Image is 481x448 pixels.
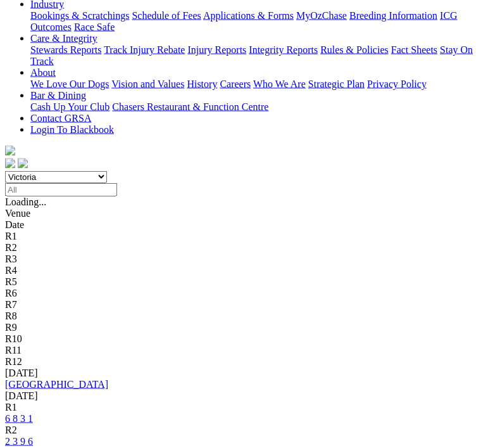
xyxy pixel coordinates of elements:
[30,101,109,112] a: Cash Up Your Club
[30,10,458,32] a: ICG Outcomes
[320,44,389,55] a: Rules & Policies
[30,101,476,113] div: Bar & Dining
[5,196,46,207] span: Loading...
[5,390,476,402] div: [DATE]
[30,124,114,135] a: Login To Blackbook
[391,44,437,55] a: Fact Sheets
[30,44,473,67] a: Stay On Track
[5,288,476,299] div: R6
[30,79,476,90] div: About
[30,113,91,124] a: Contact GRSA
[5,322,476,333] div: R9
[132,10,201,21] a: Schedule of Fees
[187,79,217,89] a: History
[30,90,86,101] a: Bar & Dining
[5,402,476,413] div: R1
[308,79,365,89] a: Strategic Plan
[5,219,476,231] div: Date
[30,10,476,33] div: Industry
[367,79,427,89] a: Privacy Policy
[5,345,476,356] div: R11
[5,265,476,276] div: R4
[5,310,476,322] div: R8
[253,79,306,89] a: Who We Are
[30,79,109,89] a: We Love Our Dogs
[5,425,476,436] div: R2
[296,10,347,21] a: MyOzChase
[5,208,476,219] div: Venue
[249,44,318,55] a: Integrity Reports
[5,333,476,345] div: R10
[203,10,294,21] a: Applications & Forms
[5,436,33,447] a: 2 3 9 6
[349,10,437,21] a: Breeding Information
[5,379,108,390] a: [GEOGRAPHIC_DATA]
[30,67,56,78] a: About
[5,299,476,310] div: R7
[5,253,476,265] div: R3
[30,33,97,44] a: Care & Integrity
[112,101,268,112] a: Chasers Restaurant & Function Centre
[30,44,476,67] div: Care & Integrity
[5,356,476,368] div: R12
[111,79,184,89] a: Vision and Values
[30,44,101,55] a: Stewards Reports
[30,10,129,21] a: Bookings & Scratchings
[5,276,476,288] div: R5
[5,158,15,169] img: facebook.svg
[104,44,185,55] a: Track Injury Rebate
[187,44,246,55] a: Injury Reports
[5,183,117,196] input: Select date
[220,79,251,89] a: Careers
[5,413,33,424] a: 6 8 3 1
[18,158,28,169] img: twitter.svg
[5,242,476,253] div: R2
[5,146,15,156] img: logo-grsa-white.png
[74,22,115,32] a: Race Safe
[5,231,476,242] div: R1
[5,368,476,379] div: [DATE]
